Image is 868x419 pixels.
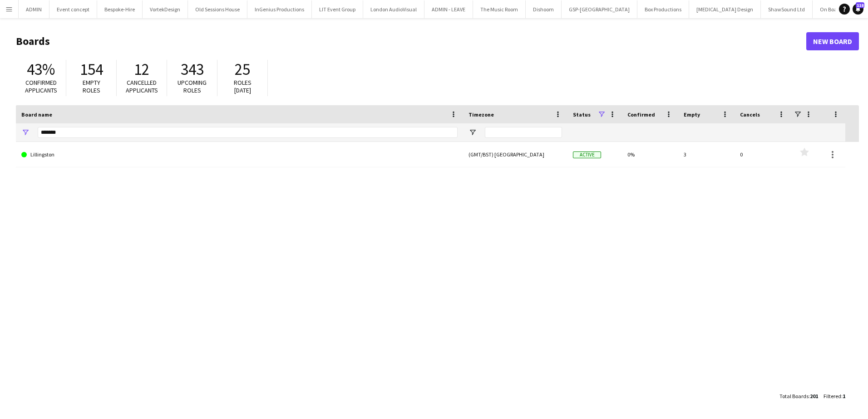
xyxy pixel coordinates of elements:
[824,387,845,405] div: :
[21,142,458,167] a: Lillingston
[463,142,567,167] div: (GMT/BST) [GEOGRAPHIC_DATA]
[622,142,678,167] div: 0%
[573,111,591,118] span: Status
[134,59,149,79] span: 12
[181,59,204,79] span: 343
[469,128,477,136] button: Open Filter Menu
[779,387,818,405] div: :
[678,142,735,167] div: 3
[853,4,863,15] a: 118
[126,78,158,94] span: Cancelled applicants
[469,111,494,118] span: Timezone
[21,128,30,136] button: Open Filter Menu
[19,0,49,18] button: ADMIN
[824,393,841,400] span: Filtered
[843,393,845,400] span: 1
[485,127,562,138] input: Timezone Filter Input
[21,111,52,118] span: Board name
[247,0,312,18] button: InGenius Productions
[424,0,473,18] button: ADMIN - LEAVE
[856,2,864,8] span: 118
[178,78,207,94] span: Upcoming roles
[740,111,760,118] span: Cancels
[16,34,806,48] h1: Boards
[234,78,252,94] span: Roles [DATE]
[562,0,637,18] button: GSP-[GEOGRAPHIC_DATA]
[188,0,247,18] button: Old Sessions House
[83,78,100,94] span: Empty roles
[627,111,655,118] span: Confirmed
[80,59,103,79] span: 154
[38,127,458,138] input: Board name Filter Input
[689,0,761,18] button: [MEDICAL_DATA] Design
[473,0,526,18] button: The Music Room
[573,151,601,158] span: Active
[27,59,55,79] span: 43%
[97,0,143,18] button: Bespoke-Hire
[779,393,809,400] span: Total Boards
[49,0,97,18] button: Event concept
[235,59,250,79] span: 25
[761,0,813,18] button: ShawSound Ltd
[637,0,689,18] button: Box Productions
[143,0,188,18] button: VortekDesign
[363,0,424,18] button: London AudioVisual
[312,0,363,18] button: LIT Event Group
[684,111,700,118] span: Empty
[526,0,562,18] button: Dishoom
[806,32,859,50] a: New Board
[25,78,57,94] span: Confirmed applicants
[810,393,818,400] span: 201
[735,142,791,167] div: 0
